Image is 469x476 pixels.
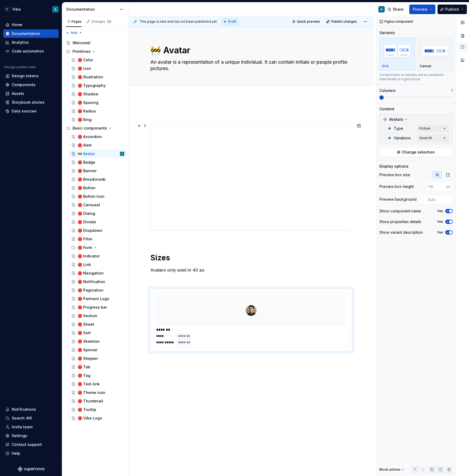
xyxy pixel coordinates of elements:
[4,65,36,69] div: Design system data
[69,277,126,286] a: 🔴 Notification
[69,158,126,167] a: 🔴 Badge
[12,442,42,447] div: Contact support
[69,354,126,363] a: 🔴 Stepper
[78,177,106,182] div: 🔴 Breadcrumb
[290,18,322,25] button: Quick preview
[417,125,449,132] button: Picture
[78,83,106,88] div: 🔴 Typography
[78,390,105,395] div: 🔴 Theme icon
[12,424,33,430] div: Invite team
[78,168,97,174] div: 🔴 Banner
[445,7,459,12] span: Publish
[78,288,103,293] div: 🔴 Pagination
[69,64,126,73] a: 🔴 icon
[379,197,416,202] div: Preview background
[149,44,351,57] textarea: 🚧 Avatar
[12,407,36,412] div: Notifications
[379,184,414,189] div: Preview box height
[78,57,93,63] div: 🔴 Color
[69,90,126,98] a: 🔴 Shadow
[64,39,126,47] a: Welcome!
[447,184,451,189] p: px
[54,7,57,11] div: A
[69,405,126,414] a: 🔴 Tooltip
[420,64,431,68] p: Canvas
[69,260,126,269] a: 🔴 Link
[69,175,126,184] a: 🔴 Breadcrumb
[78,143,92,148] div: 🔴 Alert
[379,88,396,93] div: Columns
[417,134,449,142] button: Asian M
[379,106,394,112] div: Content
[419,136,432,140] div: Asian M
[69,107,126,115] a: 🔴 Radius
[3,107,59,115] a: Data sources
[379,164,408,169] div: Display options
[78,108,96,114] div: 🔴 Radius
[69,243,126,252] div: 🔴 Form
[437,220,443,224] label: Yes
[69,192,126,201] a: 🔴 Button Icon
[379,30,395,35] div: Variants
[78,313,97,318] div: 🔴 Section
[78,151,95,156] div: 🚧 Avatar
[78,279,105,284] div: 🔴 Notification
[78,356,98,361] div: 🔴 Stepper
[297,19,320,24] span: Quick preview
[78,91,98,97] div: 🔴 Shadow
[12,82,35,87] div: Components
[69,226,126,235] a: 🔴 Dropdown
[78,381,100,387] div: 🔴 Text-link
[78,185,95,191] div: 🔴 Button
[419,126,430,131] div: Picture
[69,56,126,64] a: 🔴 Color
[3,29,59,38] a: Documentation
[73,126,107,131] div: Basic components
[64,124,126,132] div: Basic components
[69,312,126,320] a: 🔴 Section
[18,466,44,472] svg: Supernova Logo
[394,126,403,131] span: Type
[379,466,405,473] div: Block actions
[380,7,383,11] div: A
[150,267,352,273] p: Avatars only exist in 40 px
[379,73,453,81] div: Components or variants will be rendered individually in a grid layout
[382,41,413,60] img: placeholder
[12,49,44,54] div: Code automation
[78,219,96,225] div: 🔴 Divider
[12,451,20,456] div: Help
[3,98,59,107] a: Storybook stories
[69,371,126,380] a: 🔴 Tag
[324,18,359,25] button: Publish changes
[69,269,126,277] a: 🔴 Navigation
[78,262,91,267] div: 🔴 Link
[451,88,453,93] p: 1
[437,209,443,213] label: Yes
[106,19,112,24] span: 50
[69,201,126,209] a: 🔴 Carousel
[69,73,126,81] a: 🔴 Illustration
[12,100,45,105] div: Storybook stories
[69,388,126,397] a: 🔴 Theme icon
[69,337,126,346] a: 🔴 Skeleton
[12,73,39,79] div: Design tokens
[78,322,94,327] div: 🔴 Sheet
[409,5,435,14] button: Preview
[69,167,126,175] a: 🔴 Banner
[379,230,423,235] div: Show variant description
[3,449,59,458] button: Help
[73,49,91,54] div: Primitives
[379,38,415,71] button: placeholderGrid
[3,47,59,55] a: Code automation
[78,245,92,250] div: 🔴 Form
[12,416,32,421] div: Search ⌘K
[78,253,100,259] div: 🔴 Indicator
[69,414,126,422] a: 🔴 Vibe Logo
[420,41,451,60] img: placeholder
[78,305,107,310] div: 🔴 Progress bar
[389,117,403,122] span: Avatars
[149,58,351,73] textarea: An avatar is a representation of a unique individual. It can contain initials or people profile p...
[3,72,59,80] a: Design tokens
[12,31,40,36] div: Documentation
